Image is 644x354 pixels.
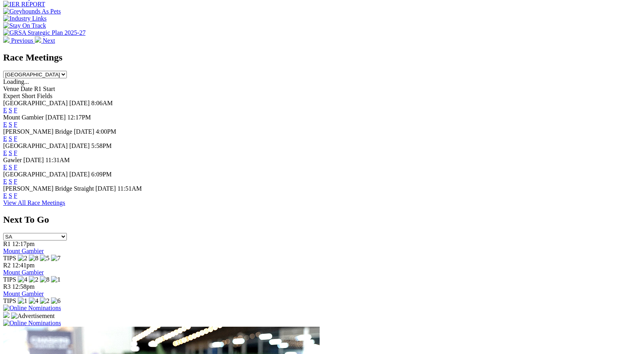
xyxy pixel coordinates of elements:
img: 8 [40,276,49,283]
span: 11:51AM [117,185,142,192]
img: Online Nominations [3,320,61,327]
img: 15187_Greyhounds_GreysPlayCentral_Resize_SA_WebsiteBanner_300x115_2025.jpg [3,312,9,318]
span: [GEOGRAPHIC_DATA] [3,171,68,178]
img: 7 [51,255,61,262]
span: R1 [3,240,11,247]
span: 12:17PM [67,114,91,121]
a: E [3,150,7,156]
a: F [14,107,17,114]
span: [GEOGRAPHIC_DATA] [3,142,68,149]
span: [DATE] [69,100,90,106]
img: Online Nominations [3,305,61,312]
img: 2 [29,276,38,283]
span: [DATE] [95,185,116,192]
span: [DATE] [74,128,95,135]
img: chevron-left-pager-white.svg [3,36,9,43]
a: Previous [3,37,35,44]
span: Previous [11,37,33,44]
span: 11:31AM [45,157,70,163]
img: 8 [29,255,38,262]
span: [PERSON_NAME] Bridge [3,128,72,135]
a: View All Race Meetings [3,199,65,206]
img: 1 [18,297,27,305]
span: R1 Start [34,85,55,92]
span: TIPS [3,255,16,261]
span: 12:17pm [12,240,35,247]
img: 4 [29,297,38,305]
span: 8:06AM [91,100,113,106]
span: TIPS [3,276,16,283]
a: S [9,178,12,185]
a: F [14,135,17,142]
a: F [14,178,17,185]
span: 4:00PM [96,128,116,135]
a: S [9,135,12,142]
img: Stay On Track [3,22,46,29]
span: Next [43,37,55,44]
h2: Race Meetings [3,52,641,63]
span: Venue [3,85,19,92]
img: Greyhounds As Pets [3,8,61,15]
a: E [3,121,7,128]
img: 5 [40,255,49,262]
img: 2 [18,255,27,262]
span: [DATE] [69,142,90,149]
span: R3 [3,283,11,290]
span: TIPS [3,297,16,304]
img: 4 [18,276,27,283]
span: Expert [3,93,20,99]
a: S [9,107,12,114]
img: Industry Links [3,15,47,22]
a: S [9,121,12,128]
a: F [14,121,17,128]
a: E [3,192,7,199]
span: Fields [37,93,52,99]
span: 6:09PM [91,171,112,178]
span: 5:58PM [91,142,112,149]
a: F [14,192,17,199]
h2: Next To Go [3,214,641,225]
span: [GEOGRAPHIC_DATA] [3,100,68,106]
a: S [9,164,12,170]
a: Next [35,37,55,44]
a: F [14,150,17,156]
a: S [9,192,12,199]
a: E [3,178,7,185]
a: S [9,150,12,156]
span: Loading... [3,78,29,85]
a: E [3,135,7,142]
span: R2 [3,262,11,269]
a: E [3,107,7,114]
img: Advertisement [11,312,55,320]
a: Mount Gambier [3,248,44,254]
span: 12:41pm [12,262,35,269]
a: Mount Gambier [3,290,44,297]
span: [DATE] [23,157,44,163]
span: [PERSON_NAME] Bridge Straight [3,185,94,192]
a: E [3,164,7,170]
span: Gawler [3,157,22,163]
span: [DATE] [45,114,66,121]
span: 12:58pm [12,283,35,290]
img: 1 [51,276,61,283]
img: IER REPORT [3,1,45,8]
img: chevron-right-pager-white.svg [35,36,41,43]
img: GRSA Strategic Plan 2025-27 [3,29,85,36]
span: Mount Gambier [3,114,44,121]
span: [DATE] [69,171,90,178]
img: 2 [40,297,49,305]
a: Mount Gambier [3,269,44,276]
span: Short [22,93,36,99]
img: 6 [51,297,61,305]
span: Date [21,85,32,92]
a: F [14,164,17,170]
